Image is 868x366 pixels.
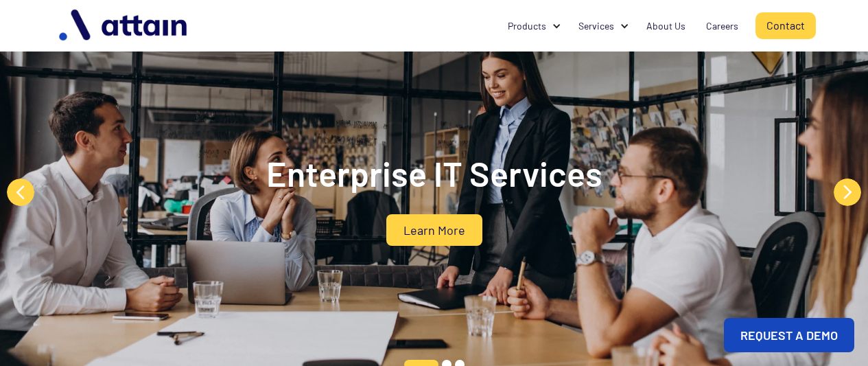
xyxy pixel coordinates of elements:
[755,12,816,39] a: Contact
[7,179,34,206] button: Previous
[568,13,636,39] div: Services
[508,19,546,33] div: Products
[834,179,861,206] button: Next
[578,19,614,33] div: Services
[636,13,696,39] a: About Us
[386,214,482,246] a: Learn More
[497,13,568,39] div: Products
[646,19,685,33] div: About Us
[706,19,738,33] div: Careers
[160,152,709,194] h2: Enterprise IT Services
[724,318,854,352] a: REQUEST A DEMO
[696,13,749,39] a: Careers
[52,4,196,47] img: logo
